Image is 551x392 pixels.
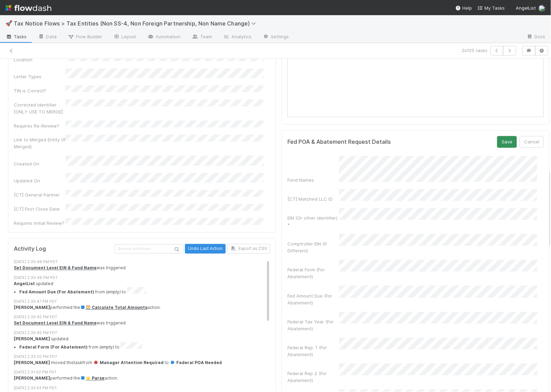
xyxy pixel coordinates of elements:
div: performed the action. [14,305,277,311]
a: Layout [108,32,142,43]
a: My Tasks [478,4,505,11]
a: Set Document Level EIN & Fund Name [14,321,97,326]
span: My Tasks [478,5,505,11]
a: Team [186,32,218,43]
span: Tax Notice Flows > Tax Entities (Non SS-4, Non Foreign Partnership, Non Name Change) [14,20,260,27]
div: [DATE] 2:33:48 PM PDT [14,275,277,281]
div: Letter Types [14,73,66,80]
div: Requires Initial Review? [14,220,66,227]
span: 🚀 [6,20,12,26]
span: Tasks [6,33,27,40]
div: was triggered [14,265,277,271]
strong: [PERSON_NAME] [14,305,50,310]
div: Location [14,56,66,63]
a: ⭐ Parse [80,376,105,381]
div: [CT] Matched LLC ID [287,196,339,203]
div: Federal Rep. 1 (For Abatement) [287,344,339,358]
a: Set Document Level EIN & Fund Name [14,265,97,271]
em: (empty) [106,290,121,295]
strong: [PERSON_NAME] [14,376,50,381]
div: Requires Re-Review? [14,122,66,129]
span: Flow Builder [68,33,102,40]
div: Fund Names [287,177,339,184]
input: Search activities... [115,244,184,254]
div: [DATE] 2:33:45 PM PDT [14,314,277,320]
span: Federal POA Needed [170,360,222,365]
a: 🧮 Calculate Total Amounts [80,305,147,310]
span: Manager Attention Required [93,360,164,365]
a: Flow Builder [62,32,108,43]
div: EIN (Or other identifier) * [287,215,339,229]
div: [CT] First Close Date [14,206,66,213]
div: Federal Tax Year (For Abatement) [287,319,339,332]
div: Updated On [14,178,66,184]
div: Comptroller EIN (If Different) [287,241,339,254]
h5: Fed POA & Abatement Request Details [287,139,391,146]
em: (empty) [99,345,114,350]
img: logo-inverted-e16ddd16eac7371096b0.svg [6,2,51,14]
strong: [PERSON_NAME] [14,360,50,365]
div: updated: [14,281,277,295]
div: Federal Form (For Abatement) [287,267,339,280]
li: from to [19,342,277,351]
strong: Fed Amount Due (For Abatement) [19,290,94,295]
span: 2 of 25 tasks [462,47,488,54]
div: moved this task from to [14,360,277,366]
strong: AngelList [14,281,35,287]
a: Automation [142,32,186,43]
a: Docs [521,32,551,43]
div: performed the action. [14,375,277,382]
button: Undo Last Action [185,244,226,254]
div: [DATE] 2:33:53 PM PDT [14,385,277,391]
div: [DATE] 2:33:20 PM PDT [14,354,277,360]
div: [DATE] 2:33:45 PM PDT [14,330,277,336]
div: Link to Merged Entity (If Merged) [14,137,66,150]
div: Corrected Identifier [ONLY USE TO MERGE] [14,101,66,115]
div: Federal Rep 2 (For Abatement) [287,370,339,384]
a: Analytics [218,32,257,43]
div: TIN is Correct? [14,87,66,94]
a: Settings [257,32,295,43]
h5: Activity Log [14,246,113,253]
div: Fed Amount Due (For Abatement) [287,293,339,306]
div: [DATE] 2:33:48 PM PDT [14,259,277,265]
div: Created On [14,161,66,168]
span: AngelList [516,5,536,11]
div: updated: [14,336,277,351]
button: Export as CSV [227,244,270,254]
button: Cancel [520,136,544,148]
div: [DATE] 2:31:02 PM PDT [14,370,277,375]
div: Help [455,4,472,11]
button: Save [497,136,517,148]
div: [DATE] 2:33:47 PM PDT [14,299,277,305]
strong: Federal Form (For Abatement) [19,345,88,350]
div: was triggered [14,320,277,326]
li: from to [19,287,277,295]
img: avatar_cc3a00d7-dd5c-4a2f-8d58-dd6545b20c0d.png [539,5,545,12]
strong: [PERSON_NAME] [14,336,50,342]
div: [CT] General Partner [14,192,66,199]
a: Data [32,32,62,43]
